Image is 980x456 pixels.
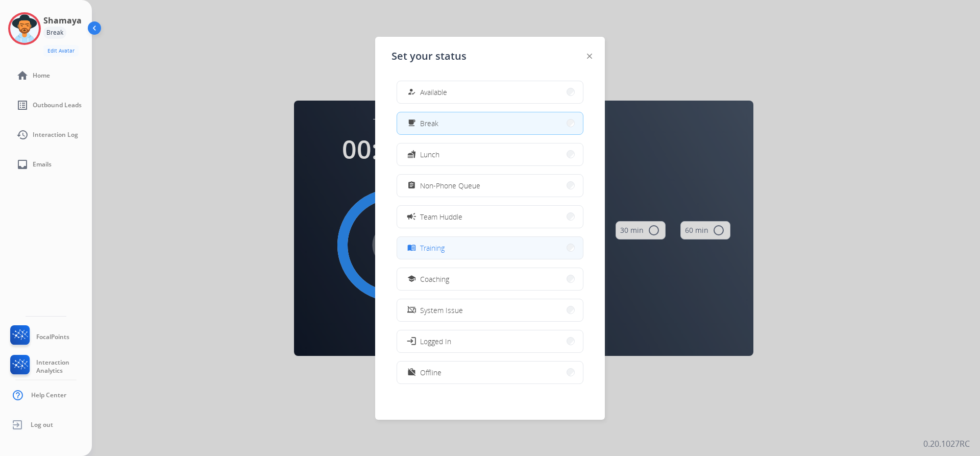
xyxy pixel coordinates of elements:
[8,355,92,378] a: Interaction Analytics
[10,14,39,43] img: avatar
[397,175,583,197] button: Non-Phone Queue
[407,150,416,159] mat-icon: fastfood
[33,71,50,80] span: Home
[406,336,416,346] mat-icon: login
[16,99,29,111] mat-icon: list_alt
[43,27,66,39] div: Break
[16,129,29,141] mat-icon: history
[397,362,583,383] button: Offline
[31,421,53,429] span: Log out
[16,69,29,82] mat-icon: home
[33,101,82,109] span: Outbound Leads
[420,305,463,316] span: System Issue
[407,306,416,315] mat-icon: phonelink_off
[420,243,445,253] span: Training
[397,268,583,290] button: Coaching
[407,275,416,283] mat-icon: school
[407,181,416,190] mat-icon: assignment
[923,438,970,450] p: 0.20.1027RC
[420,336,451,347] span: Logged In
[420,274,449,284] span: Coaching
[420,180,480,191] span: Non-Phone Queue
[420,149,439,160] span: Lunch
[33,131,78,139] span: Interaction Log
[407,368,416,377] mat-icon: work_off
[420,367,442,378] span: Offline
[397,143,583,165] button: Lunch
[33,160,52,169] span: Emails
[16,158,29,171] mat-icon: inbox
[397,81,583,103] button: Available
[36,333,69,341] span: FocalPoints
[397,206,583,228] button: Team Huddle
[397,330,583,352] button: Logged In
[43,14,82,27] h3: Shamaya
[407,119,416,128] mat-icon: free_breakfast
[391,49,467,63] span: Set your status
[587,54,592,59] img: close-button
[397,237,583,259] button: Training
[8,325,69,349] a: FocalPoints
[420,87,447,98] span: Available
[420,118,438,129] span: Break
[406,211,416,222] mat-icon: campaign
[397,112,583,134] button: Break
[43,45,79,57] button: Edit Avatar
[420,211,462,222] span: Team Huddle
[36,358,92,375] span: Interaction Analytics
[407,88,416,97] mat-icon: how_to_reg
[397,299,583,321] button: System Issue
[407,244,416,252] mat-icon: menu_book
[31,391,66,399] span: Help Center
